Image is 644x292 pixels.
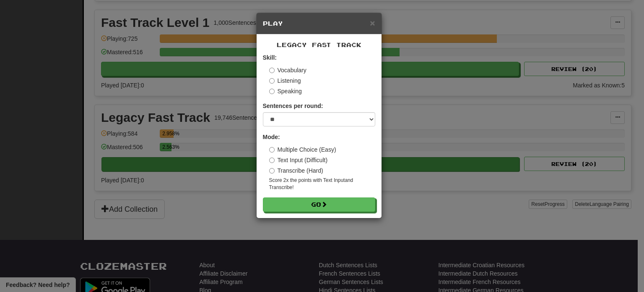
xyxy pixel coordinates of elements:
span: × [370,18,375,28]
label: Multiple Choice (Easy) [269,145,336,154]
button: Close [370,18,375,27]
label: Sentences per round: [263,102,323,110]
label: Listening [269,76,301,85]
input: Text Input (Difficult) [269,158,275,163]
label: Vocabulary [269,66,306,74]
strong: Skill: [263,54,277,61]
small: Score 2x the points with Text Input and Transcribe ! [269,177,375,191]
span: Legacy Fast Track [277,41,361,48]
label: Text Input (Difficult) [269,156,328,164]
button: Go [263,197,375,212]
input: Multiple Choice (Easy) [269,147,275,153]
strong: Mode: [263,134,280,140]
input: Speaking [269,89,275,94]
label: Speaking [269,87,302,95]
input: Transcribe (Hard) [269,168,275,174]
h5: Play [263,19,375,28]
label: Transcribe (Hard) [269,166,323,175]
input: Vocabulary [269,68,275,73]
input: Listening [269,78,275,84]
